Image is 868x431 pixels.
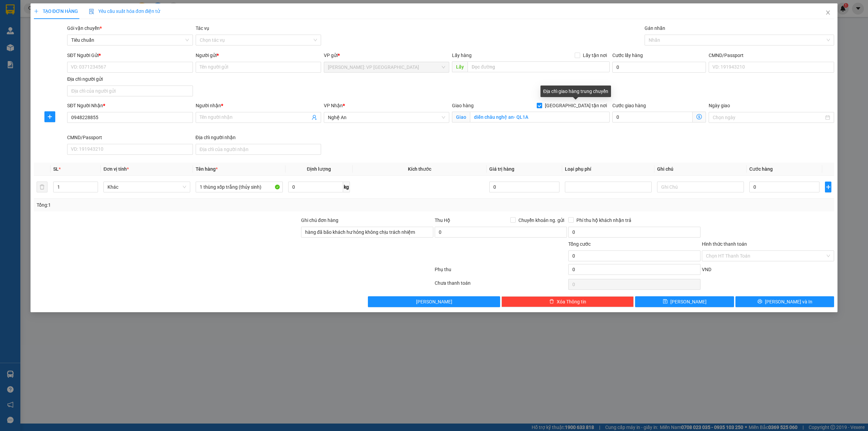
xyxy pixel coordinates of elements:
[709,103,730,108] label: Ngày giao
[574,217,634,224] span: Phí thu hộ khách nhận trả
[196,52,321,59] div: Người gửi
[44,111,55,122] button: plus
[196,182,282,192] input: VD: Bàn, Ghế
[765,298,812,305] span: [PERSON_NAME] và In
[301,218,338,223] label: Ghi chú đơn hàng
[818,3,837,22] button: Close
[757,299,762,304] span: printer
[435,218,450,223] span: Thu Hộ
[67,102,193,109] div: SĐT Người Nhận
[196,144,321,155] input: Địa chỉ của người nhận
[612,103,646,108] label: Cước giao hàng
[67,25,102,31] span: Gói vận chuyển
[663,299,668,304] span: save
[67,75,193,83] div: Địa chỉ người gửi
[612,53,643,58] label: Cước lấy hàng
[542,102,610,109] span: [GEOGRAPHIC_DATA] tận nơi
[103,166,129,172] span: Đơn vị tính
[307,166,331,172] span: Định lượng
[37,182,47,192] button: delete
[825,184,831,190] span: plus
[549,299,554,304] span: delete
[702,267,711,272] span: VND
[343,182,350,192] span: kg
[670,298,707,305] span: [PERSON_NAME]
[452,103,474,108] span: Giao hàng
[516,217,567,224] span: Chuyển khoản ng. gửi
[71,35,189,45] span: Tiêu chuẩn
[657,182,744,192] input: Ghi Chú
[67,134,193,141] div: CMND/Passport
[196,166,218,172] span: Tên hàng
[749,166,773,172] span: Cước hàng
[489,166,514,172] span: Giá trị hàng
[452,112,470,123] span: Giao
[107,182,186,192] span: Khác
[328,112,445,123] span: Nghệ An
[434,279,568,291] div: Chưa thanh toán
[67,52,193,59] div: SĐT Người Gửi
[825,10,831,15] span: close
[825,182,831,192] button: plus
[489,182,559,192] input: 0
[696,114,702,119] span: dollar-circle
[416,298,452,305] span: [PERSON_NAME]
[452,61,468,72] span: Lấy
[53,166,59,172] span: SL
[612,112,693,123] input: Cước giao hàng
[562,163,654,176] th: Loại phụ phí
[702,241,747,247] label: Hình thức thanh toán
[568,241,591,247] span: Tổng cước
[540,86,611,97] div: Địa chỉ giao hàng trung chuyển
[301,227,433,238] input: Ghi chú đơn hàng
[468,61,610,72] input: Dọc đường
[501,296,634,307] button: deleteXóa Thông tin
[89,9,94,14] img: icon
[654,163,747,176] th: Ghi chú
[408,166,431,172] span: Kích thước
[196,102,321,109] div: Người nhận
[89,8,160,14] span: Yêu cầu xuất hóa đơn điện tử
[713,114,824,121] input: Ngày giao
[645,25,665,31] label: Gán nhãn
[67,86,193,96] input: Địa chỉ của người gửi
[580,52,610,59] span: Lấy tận nơi
[612,62,706,73] input: Cước lấy hàng
[324,103,343,108] span: VP Nhận
[368,296,500,307] button: [PERSON_NAME]
[709,52,834,59] div: CMND/Passport
[557,298,586,305] span: Xóa Thông tin
[196,25,209,31] label: Tác vụ
[434,266,568,278] div: Phụ thu
[34,8,78,14] span: TẠO ĐƠN HÀNG
[45,114,55,119] span: plus
[196,134,321,141] div: Địa chỉ người nhận
[735,296,834,307] button: printer[PERSON_NAME] và In
[324,52,449,59] div: VP gửi
[328,62,445,72] span: Hồ Chí Minh: VP Quận Tân Phú
[37,201,335,209] div: Tổng: 1
[635,296,734,307] button: save[PERSON_NAME]
[312,115,317,120] span: user-add
[470,112,610,123] input: Giao tận nơi
[34,9,39,14] span: plus
[452,53,472,58] span: Lấy hàng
